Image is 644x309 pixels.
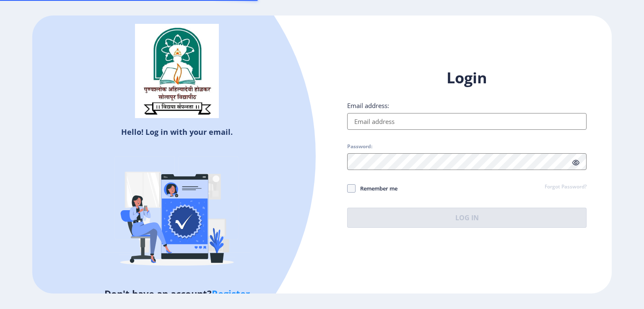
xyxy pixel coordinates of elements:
[212,287,250,300] a: Register
[347,208,587,228] button: Log In
[347,113,587,130] input: Email address
[347,143,372,150] label: Password:
[347,68,587,88] h1: Login
[347,101,389,110] label: Email address:
[545,183,587,191] a: Forgot Password?
[356,183,397,193] span: Remember me
[104,140,250,287] img: Verified-rafiki.svg
[39,287,316,300] h5: Don't have an account?
[135,24,219,118] img: sulogo.png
